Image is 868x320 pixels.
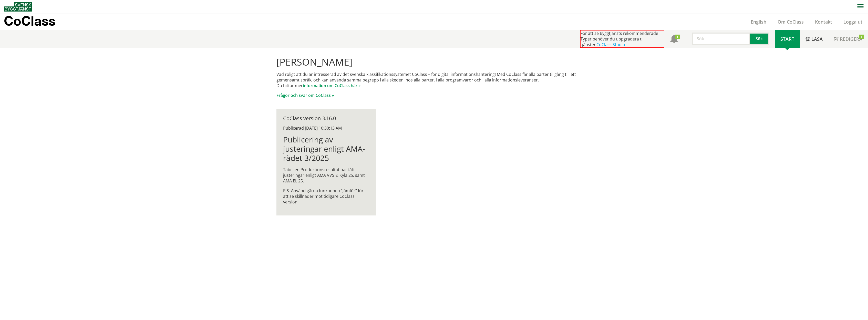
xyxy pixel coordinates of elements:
a: Läsa [800,30,828,48]
button: Sök [750,33,769,45]
span: Start [780,36,794,42]
a: English [745,19,772,25]
a: information om CoClass här » [303,83,361,88]
p: CoClass [4,18,55,24]
p: P.S. Använd gärna funktionen ”Jämför” för att se skillnader mot tidigare CoClass version. [283,188,369,205]
div: För att se Byggtjänsts rekommenderade Typer behöver du uppgradera till tjänsten [580,30,664,48]
a: Redigera [828,30,868,48]
input: Sök [692,33,750,45]
div: Publicerad [DATE] 10:30:13 AM [283,125,369,131]
a: CoClass Studio [596,42,625,47]
a: Logga ut [838,19,868,25]
a: Om CoClass [772,19,809,25]
span: Läsa [811,36,823,42]
p: Tabellen Produktionsresultat har fått justeringar enligt AMA VVS & Kyla 25, samt AMA EL 25. [283,167,369,184]
span: Notifikationer [670,35,678,44]
img: Svensk Byggtjänst [4,2,32,12]
a: CoClass [4,14,66,30]
a: Frågor och svar om CoClass » [276,92,334,98]
a: Start [775,30,800,48]
h1: [PERSON_NAME] [276,56,591,67]
div: CoClass version 3.16.0 [283,116,369,121]
span: Redigera [840,36,862,42]
h1: Publicering av justeringar enligt AMA-rådet 3/2025 [283,135,369,163]
p: Vad roligt att du är intresserad av det svenska klassifikationssystemet CoClass – för digital inf... [276,71,591,88]
a: Kontakt [809,19,838,25]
